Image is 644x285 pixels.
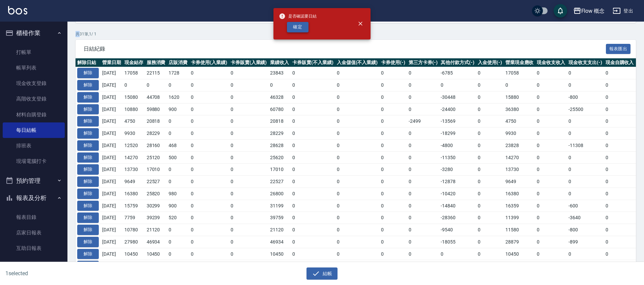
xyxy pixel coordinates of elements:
[229,79,269,91] td: 0
[604,176,636,188] td: 0
[439,224,476,236] td: -9540
[77,225,99,235] button: 解除
[189,151,229,164] td: 0
[554,4,567,18] button: save
[77,92,99,103] button: 解除
[3,189,65,207] button: 報表及分析
[439,139,476,151] td: -4800
[145,139,167,151] td: 28160
[379,176,407,188] td: 0
[535,139,567,151] td: 0
[604,151,636,164] td: 0
[3,225,65,240] a: 店家日報表
[407,139,439,151] td: 0
[100,151,123,164] td: [DATE]
[291,176,335,188] td: 0
[407,224,439,236] td: 0
[567,127,604,140] td: 0
[291,127,335,140] td: 0
[379,200,407,212] td: 0
[439,151,476,164] td: -11350
[77,189,99,199] button: 解除
[145,67,167,79] td: 22115
[100,67,123,79] td: [DATE]
[100,188,123,200] td: [DATE]
[145,188,167,200] td: 25820
[77,68,99,78] button: 解除
[291,188,335,200] td: 0
[439,67,476,79] td: -6785
[100,200,123,212] td: [DATE]
[145,115,167,127] td: 20818
[504,58,535,67] th: 營業現金應收
[189,164,229,176] td: 0
[3,107,65,122] a: 材料自購登錄
[77,176,99,187] button: 解除
[268,139,291,151] td: 28628
[123,115,145,127] td: 4750
[189,79,229,91] td: 0
[379,115,407,127] td: 0
[335,115,380,127] td: 0
[3,256,65,272] a: 互助點數明細
[476,67,504,79] td: 0
[100,212,123,224] td: [DATE]
[407,176,439,188] td: 0
[167,103,189,115] td: 900
[189,58,229,67] th: 卡券使用(入業績)
[291,67,335,79] td: 0
[604,200,636,212] td: 0
[229,200,269,212] td: 0
[100,164,123,176] td: [DATE]
[167,67,189,79] td: 1728
[353,16,368,31] button: close
[476,103,504,115] td: 0
[145,127,167,140] td: 28229
[504,103,535,115] td: 36380
[504,188,535,200] td: 16380
[167,91,189,103] td: 1620
[335,188,380,200] td: 0
[268,200,291,212] td: 31199
[604,103,636,115] td: 0
[189,103,229,115] td: 0
[604,79,636,91] td: 0
[167,151,189,164] td: 500
[476,212,504,224] td: 0
[407,58,439,67] th: 第三方卡券(-)
[407,151,439,164] td: 0
[229,212,269,224] td: 0
[604,91,636,103] td: 0
[407,115,439,127] td: -2499
[335,176,380,188] td: 0
[268,188,291,200] td: 26800
[535,176,567,188] td: 0
[439,79,476,91] td: 0
[535,188,567,200] td: 0
[77,164,99,175] button: 解除
[268,127,291,140] td: 28229
[476,151,504,164] td: 0
[291,164,335,176] td: 0
[268,115,291,127] td: 20818
[123,188,145,200] td: 16380
[268,151,291,164] td: 25620
[504,200,535,212] td: 16359
[604,67,636,79] td: 0
[3,209,65,225] a: 報表目錄
[306,267,338,280] button: 結帳
[504,91,535,103] td: 15880
[335,67,380,79] td: 0
[379,224,407,236] td: 0
[229,224,269,236] td: 0
[439,58,476,67] th: 其他付款方式(-)
[291,139,335,151] td: 0
[407,91,439,103] td: 0
[77,80,99,90] button: 解除
[268,103,291,115] td: 60780
[3,122,65,138] a: 每日結帳
[379,79,407,91] td: 0
[604,127,636,140] td: 0
[604,212,636,224] td: 0
[439,91,476,103] td: -30448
